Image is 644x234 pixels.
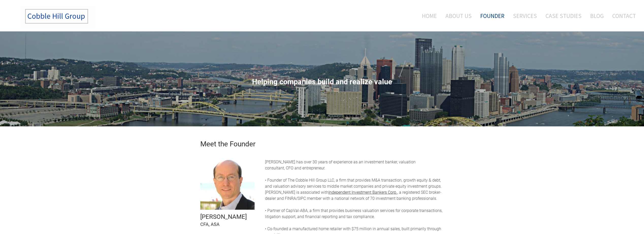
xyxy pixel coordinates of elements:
a: Independent Investment Bankers Corp. [328,190,397,195]
a: Case Studies [542,5,585,26]
a: Founder [476,5,508,26]
a: About Us [442,5,475,26]
a: Home [414,5,441,26]
span: • Founder of The Cobble Hill Group LLC, a firm that provides M&A transaction, growth equity & deb... [265,178,442,189]
img: Picture [200,155,255,210]
a: Services [509,5,541,26]
a: Blog [586,5,607,26]
font: CFA, ASA [200,222,220,227]
h2: Meet the Founder [200,141,444,148]
span: • Partner of CapVal-ABA, a firm that provides business valuation services for corporate transacti... [265,208,442,219]
font: [PERSON_NAME] has over 30 years of experience as an investment banker, valuation consultant, CFO ... [265,160,416,170]
font: [PERSON_NAME] [200,213,247,220]
span: Helping companies build and realize value [252,77,392,86]
a: Contact [608,5,636,26]
img: The Cobble Hill Group LLC [19,5,95,28]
